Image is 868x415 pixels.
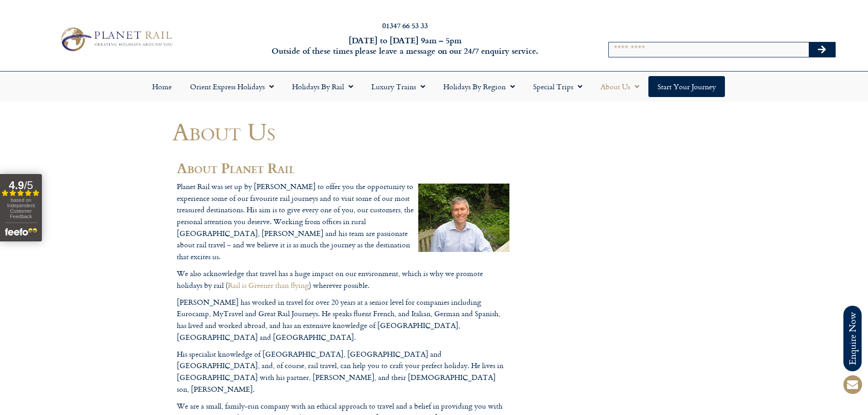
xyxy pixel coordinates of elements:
[591,76,648,97] a: About Us
[283,76,362,97] a: Holidays by Rail
[5,76,863,97] nav: Menu
[172,118,514,145] h1: About Us
[228,280,309,291] a: Rail is Greener than flying
[181,76,283,97] a: Orient Express Holidays
[177,268,509,291] p: We also acknowledge that travel has a huge impact on our environment, which is why we promote hol...
[177,348,509,395] p: His specialist knowledge of [GEOGRAPHIC_DATA], [GEOGRAPHIC_DATA] and [GEOGRAPHIC_DATA], and, of c...
[177,297,509,343] p: [PERSON_NAME] has worked in travel for over 20 years at a senior level for companies including Eu...
[809,42,835,57] button: Search
[434,76,524,97] a: Holidays by Region
[418,184,509,252] img: guy-saunders
[524,76,591,97] a: Special Trips
[56,25,175,54] img: Planet Rail Train Holidays Logo
[177,160,509,176] h2: About Planet Rail
[362,76,434,97] a: Luxury Trains
[177,181,509,262] p: Planet Rail was set up by [PERSON_NAME] to offer you the opportunity to experience some of our fa...
[648,76,725,97] a: Start your Journey
[234,35,576,56] h6: [DATE] to [DATE] 9am – 5pm Outside of these times please leave a message on our 24/7 enquiry serv...
[143,76,181,97] a: Home
[382,20,428,31] a: 01347 66 53 33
